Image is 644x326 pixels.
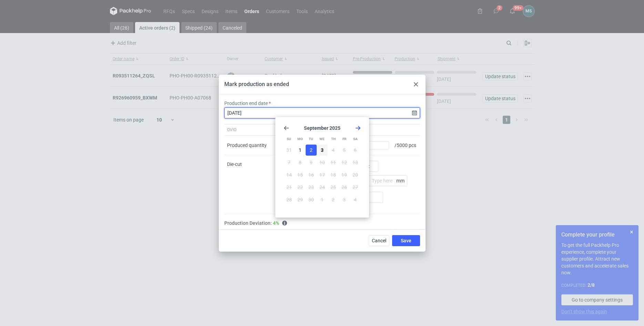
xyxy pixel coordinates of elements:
[224,155,280,214] div: Die-cut
[321,196,324,203] span: 1
[284,194,295,205] button: Sun Sep 28 2025
[350,169,361,180] button: Sat Sep 20 2025
[392,235,420,246] button: Save
[297,171,303,178] span: 15
[328,182,339,193] button: Thu Sep 25 2025
[317,134,327,145] div: We
[227,127,236,133] span: OVIO
[328,194,339,205] button: Thu Oct 02 2025
[339,182,350,193] button: Fri Sep 26 2025
[317,194,328,205] button: Wed Oct 01 2025
[306,157,317,168] button: Tue Sep 09 2025
[284,125,289,131] svg: Go back 1 month
[295,182,306,193] button: Mon Sep 22 2025
[319,159,325,166] span: 10
[352,171,358,178] span: 20
[297,184,303,191] span: 22
[341,159,347,166] span: 12
[332,196,335,203] span: 2
[350,145,361,156] button: Sat Sep 06 2025
[286,171,292,178] span: 14
[339,157,350,168] button: Fri Sep 12 2025
[299,159,301,166] span: 8
[306,169,317,180] button: Tue Sep 16 2025
[319,184,325,191] span: 24
[310,147,313,154] span: 2
[224,220,420,227] div: Production Deviation:
[330,171,336,178] span: 18
[339,145,350,156] button: Fri Sep 05 2025
[352,159,358,166] span: 13
[330,184,336,191] span: 25
[328,145,339,156] button: Thu Sep 04 2025
[299,147,301,154] span: 1
[284,134,294,145] div: Su
[308,171,314,178] span: 16
[306,194,317,205] button: Tue Sep 30 2025
[295,157,306,168] button: Mon Sep 08 2025
[284,169,295,180] button: Sun Sep 14 2025
[401,238,411,243] span: Save
[224,100,268,107] label: Production end date
[286,147,292,154] span: 31
[284,125,361,131] section: September 2025
[396,178,407,183] p: mm
[350,194,361,205] button: Sat Oct 04 2025
[328,134,339,145] div: Th
[317,157,328,168] button: Wed Sep 10 2025
[343,147,346,154] span: 5
[284,145,295,156] button: Sun Aug 31 2025
[354,196,357,203] span: 4
[295,145,306,156] button: Mon Sep 01 2025
[297,196,303,203] span: 29
[392,136,420,155] div: / 5000 pcs
[354,147,357,154] span: 6
[308,184,314,191] span: 23
[350,157,361,168] button: Sat Sep 13 2025
[295,169,306,180] button: Mon Sep 15 2025
[306,145,317,156] button: Tue Sep 02 2025
[317,182,328,193] button: Wed Sep 24 2025
[286,196,292,203] span: 28
[284,157,295,168] button: Sun Sep 07 2025
[288,159,290,166] span: 7
[341,184,347,191] span: 26
[350,182,361,193] button: Sat Sep 27 2025
[369,175,407,186] input: Type here...
[295,194,306,205] button: Mon Sep 29 2025
[339,194,350,205] button: Fri Oct 03 2025
[355,125,361,131] svg: Go forward 1 month
[306,182,317,193] button: Tue Sep 23 2025
[332,147,335,154] span: 4
[317,145,328,156] button: Wed Sep 03 2025
[339,134,350,145] div: Fr
[319,171,325,178] span: 17
[328,169,339,180] button: Thu Sep 18 2025
[317,169,328,180] button: Wed Sep 17 2025
[284,182,295,193] button: Sun Sep 21 2025
[369,235,389,246] button: Cancel
[286,184,292,191] span: 21
[372,238,386,243] span: Cancel
[343,196,346,203] span: 3
[341,171,347,178] span: 19
[352,184,358,191] span: 27
[328,157,339,168] button: Thu Sep 11 2025
[308,196,314,203] span: 30
[321,147,324,154] span: 3
[339,169,350,180] button: Fri Sep 19 2025
[350,134,361,145] div: Sa
[306,134,316,145] div: Tu
[224,81,289,88] div: Mark production as ended
[310,159,313,166] span: 9
[295,134,305,145] div: Mo
[273,220,279,227] span: Good
[227,142,267,149] div: Produced quantity
[330,159,336,166] span: 11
